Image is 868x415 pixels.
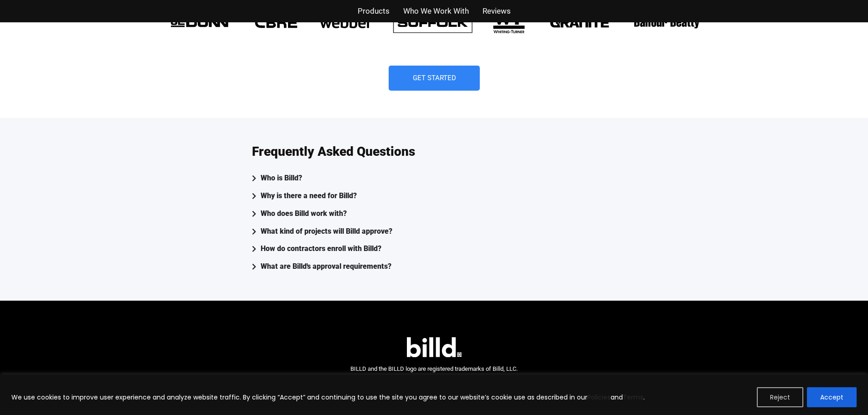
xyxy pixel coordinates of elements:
a: Policies [587,393,611,402]
span: Get Started [412,75,456,82]
div: Who does Billd work with? [261,207,347,220]
a: Who We Work With [403,5,469,18]
summary: What are Billd's approval requirements? [252,260,616,273]
summary: How do contractors enroll with Billd? [252,242,616,256]
div: Who is Billd? [261,172,302,185]
div: What are Billd's approval requirements? [261,260,391,273]
a: Reviews [483,5,511,18]
summary: Who does Billd work with? [252,207,616,220]
p: We use cookies to improve user experience and analyze website traffic. By clicking “Accept” and c... [11,392,645,403]
div: Accordion. Open links with Enter or Space, close with Escape, and navigate with Arrow Keys [252,172,616,273]
div: Why is there a need for Billd? [261,190,357,203]
summary: Who is Billd? [252,172,616,185]
span: BILLD and the BILLD logo are registered trademarks of Billd, LLC. © 2025 Billd, LLC. All rights r... [350,365,518,385]
button: Accept [807,387,857,407]
h3: Frequently Asked Questions [252,145,415,158]
summary: What kind of projects will Billd approve? [252,225,616,238]
a: Get Started [389,66,480,91]
div: How do contractors enroll with Billd? [261,242,381,256]
summary: Why is there a need for Billd? [252,190,616,203]
a: Terms [623,393,643,402]
a: Products [358,5,390,18]
button: Reject [757,387,803,407]
div: What kind of projects will Billd approve? [261,225,392,238]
